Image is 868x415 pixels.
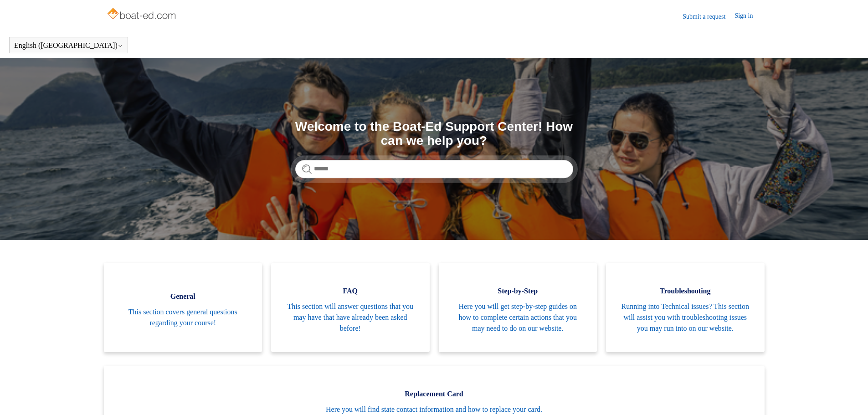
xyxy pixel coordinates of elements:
span: FAQ [285,286,416,297]
h1: Welcome to the Boat-Ed Support Center! How can we help you? [295,120,573,148]
span: Running into Technical issues? This section will assist you with troubleshooting issues you may r... [620,301,751,334]
span: Here you will get step-by-step guides on how to complete certain actions that you may need to do ... [452,301,584,334]
a: Troubleshooting Running into Technical issues? This section will assist you with troubleshooting ... [606,263,765,352]
div: Chat Support [809,384,862,408]
span: General [118,291,249,302]
span: Step-by-Step [452,286,584,297]
input: Search [295,160,573,178]
a: General This section covers general questions regarding your course! [104,263,262,352]
span: Here you will find state contact information and how to replace your card. [118,404,751,415]
img: Boat-Ed Help Center home page [106,5,179,24]
span: Replacement Card [118,389,751,400]
span: This section covers general questions regarding your course! [118,307,249,328]
a: Submit a request [683,12,734,21]
span: This section will answer questions that you may have that have already been asked before! [285,301,416,334]
span: Troubleshooting [620,286,751,297]
a: Sign in [734,11,762,22]
button: English ([GEOGRAPHIC_DATA]) [14,41,123,50]
a: FAQ This section will answer questions that you may have that have already been asked before! [271,263,430,352]
a: Step-by-Step Here you will get step-by-step guides on how to complete certain actions that you ma... [439,263,597,352]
